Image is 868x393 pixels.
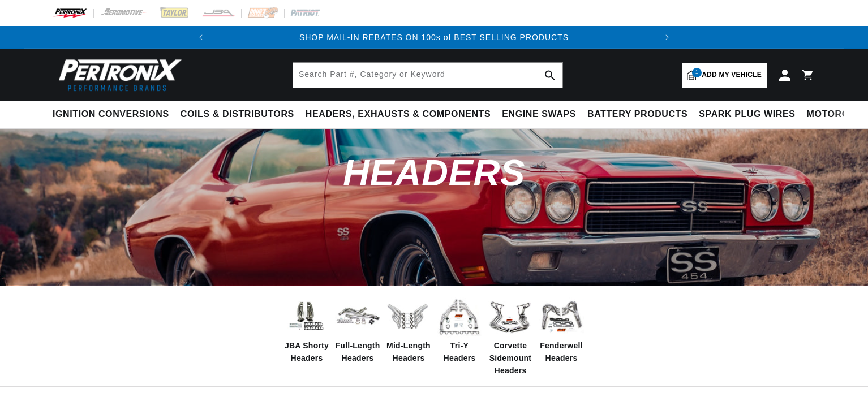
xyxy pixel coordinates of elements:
span: Engine Swaps [502,109,576,120]
summary: Headers, Exhausts & Components [300,101,496,128]
summary: Coils & Distributors [175,101,300,128]
a: JBA Shorty Headers JBA Shorty Headers [284,294,329,365]
img: Pertronix [53,55,183,94]
span: Full-Length Headers [335,339,380,365]
span: Mid-Length Headers [386,339,431,365]
span: Ignition Conversions [53,109,169,120]
button: Translation missing: en.sections.announcements.previous_announcement [190,26,212,49]
a: Fenderwell Headers Fenderwell Headers [539,294,584,365]
img: Tri-Y Headers [437,294,482,339]
summary: Spark Plug Wires [693,101,801,128]
span: 1 [692,68,702,77]
div: 1 of 2 [212,31,656,44]
img: JBA Shorty Headers [284,297,329,335]
a: Mid-Length Headers Mid-Length Headers [386,294,431,365]
button: Translation missing: en.sections.announcements.next_announcement [656,26,678,49]
div: Announcement [212,31,656,44]
summary: Battery Products [582,101,693,128]
span: Tri-Y Headers [437,339,482,365]
slideshow-component: Translation missing: en.sections.announcements.announcement_bar [24,26,844,49]
button: search button [538,63,562,88]
span: Spark Plug Wires [699,109,795,120]
input: Search Part #, Category or Keyword [293,63,562,88]
a: 1Add my vehicle [682,63,767,88]
summary: Ignition Conversions [53,101,175,128]
a: Corvette Sidemount Headers Corvette Sidemount Headers [488,294,533,377]
span: Fenderwell Headers [539,339,584,365]
a: Full-Length Headers Full-Length Headers [335,294,380,365]
span: Headers, Exhausts & Components [306,109,491,120]
span: Coils & Distributors [181,109,294,120]
span: Headers [343,152,525,193]
span: Battery Products [587,109,687,120]
span: Corvette Sidemount Headers [488,339,533,377]
span: Add my vehicle [702,70,762,80]
img: Fenderwell Headers [539,294,584,339]
a: Tri-Y Headers Tri-Y Headers [437,294,482,365]
summary: Engine Swaps [496,101,582,128]
img: Corvette Sidemount Headers [488,294,533,339]
img: Full-Length Headers [335,299,380,334]
a: SHOP MAIL-IN REBATES ON 100s of BEST SELLING PRODUCTS [299,33,569,42]
span: JBA Shorty Headers [284,339,329,365]
img: Mid-Length Headers [386,294,431,339]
